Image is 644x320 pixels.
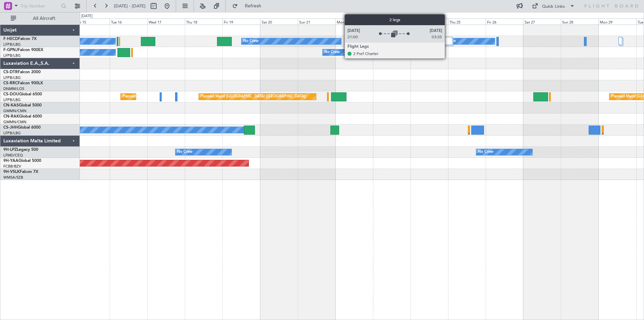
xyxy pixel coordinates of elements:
span: CS-DOU [3,92,19,96]
button: Refresh [229,1,269,11]
a: LFPB/LBG [3,131,21,136]
div: Fri 26 [486,18,523,25]
a: F-GPNJFalcon 900EX [3,48,43,52]
span: All Aircraft [17,16,71,21]
span: CN-RAK [3,115,19,119]
div: Fri 19 [222,18,260,25]
div: Thu 25 [448,18,486,25]
a: CN-RAKGlobal 6000 [3,115,42,119]
a: LFPB/LBG [3,97,21,102]
a: CS-RRCFalcon 900LX [3,81,43,85]
a: CN-KASGlobal 5000 [3,103,42,107]
span: CS-DTR [3,70,18,74]
div: Mon 29 [598,18,636,25]
div: Mon 22 [335,18,373,25]
a: WMSA/SZB [3,175,23,180]
a: 9H-YAAGlobal 5000 [3,159,41,163]
span: CS-JHH [3,126,18,130]
span: Refresh [239,4,267,8]
a: 9H-LPZLegacy 500 [3,148,38,152]
div: Sun 21 [298,18,335,25]
div: Planned Maint [GEOGRAPHIC_DATA] ([GEOGRAPHIC_DATA]) [201,92,306,102]
span: F-HECD [3,37,18,41]
a: F-HECDFalcon 7X [3,37,37,41]
div: Mon 15 [72,18,110,25]
a: CS-DTRFalcon 2000 [3,70,41,74]
a: DNMM/LOS [3,86,24,91]
div: No Crew [440,36,456,46]
div: Sat 20 [260,18,298,25]
span: [DATE] - [DATE] [114,3,146,9]
span: 9H-VSLK [3,170,20,174]
a: 9H-VSLKFalcon 7X [3,170,38,174]
button: Quick Links [529,1,578,11]
span: F-GPNJ [3,48,18,52]
div: Sun 28 [561,18,598,25]
div: Planned Maint [GEOGRAPHIC_DATA] ([GEOGRAPHIC_DATA]) [122,92,228,102]
div: Wed 24 [411,18,448,25]
a: CS-JHHGlobal 6000 [3,126,41,130]
div: No Crew [478,147,493,157]
span: 9H-LPZ [3,148,17,152]
div: Tue 16 [110,18,147,25]
a: FCBB/BZV [3,164,21,169]
div: Sat 27 [523,18,561,25]
a: LFPB/LBG [3,53,21,58]
input: Trip Number [20,1,59,11]
a: GMMN/CMN [3,108,26,113]
div: No Crew [324,47,340,57]
div: Tue 23 [373,18,411,25]
div: Quick Links [542,3,565,10]
div: No Crew [177,147,193,157]
a: CS-DOUGlobal 6500 [3,92,42,96]
a: LFPB/LBG [3,42,21,47]
div: [DATE] [81,13,93,19]
a: LFPB/LBG [3,75,21,80]
div: Wed 17 [147,18,185,25]
span: 9H-YAA [3,159,18,163]
span: CN-KAS [3,103,19,107]
a: LFMD/CEQ [3,153,23,158]
a: GMMN/CMN [3,120,26,125]
div: No Crew [243,36,259,46]
button: All Aircraft [7,13,73,24]
div: Thu 18 [185,18,222,25]
span: CS-RRC [3,81,18,85]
